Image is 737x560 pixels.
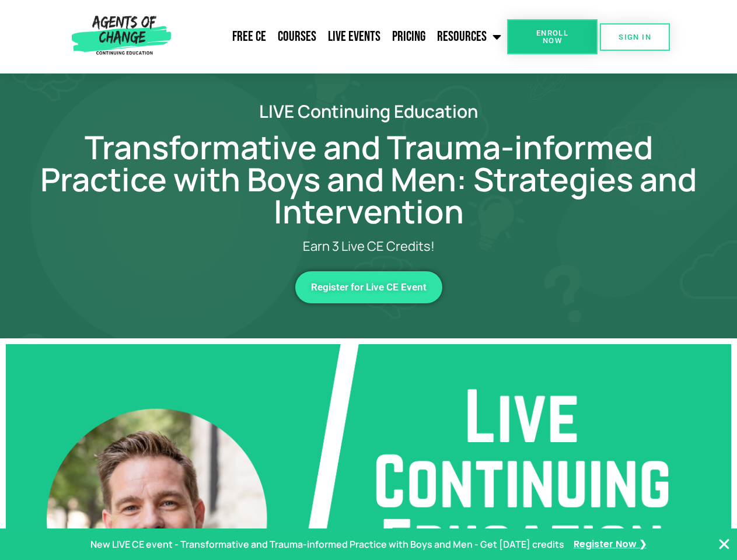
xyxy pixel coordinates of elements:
a: Resources [431,22,507,51]
a: Live Events [322,22,386,51]
p: Earn 3 Live CE Credits! [83,239,655,254]
a: Courses [272,22,322,51]
a: Free CE [226,22,272,51]
span: SIGN IN [619,33,651,41]
a: Register for Live CE Event [295,271,442,303]
a: Pricing [386,22,431,51]
span: Enroll Now [526,29,579,44]
nav: Menu [176,22,507,51]
a: Enroll Now [507,19,598,54]
a: Register Now ❯ [574,536,647,553]
span: Register for Live CE Event [311,282,427,292]
button: Close Banner [717,537,731,551]
p: New LIVE CE event - Transformative and Trauma-informed Practice with Boys and Men - Get [DATE] cr... [90,536,564,553]
a: SIGN IN [600,23,670,51]
h1: Transformative and Trauma-informed Practice with Boys and Men: Strategies and Intervention [36,131,701,228]
h2: LIVE Continuing Education [36,103,701,120]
